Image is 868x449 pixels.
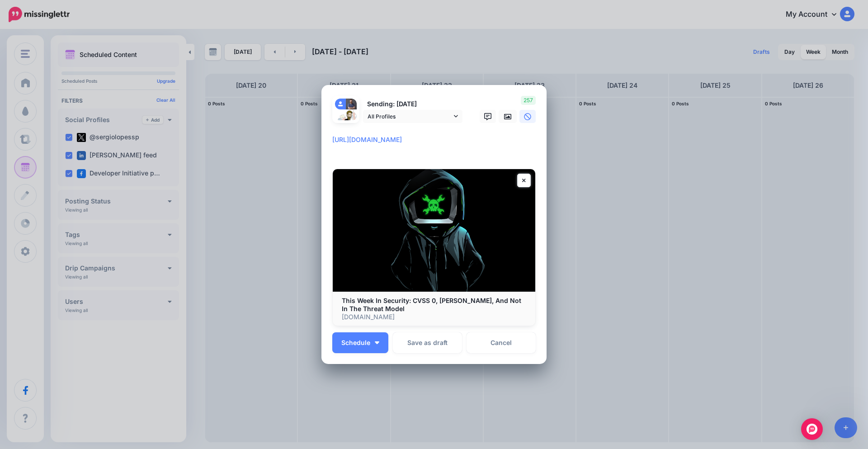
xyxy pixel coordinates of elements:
div: Open Intercom Messenger [801,418,823,440]
p: Sending: [DATE] [363,99,462,109]
a: All Profiles [363,110,462,123]
a: Cancel [467,332,536,353]
p: [DOMAIN_NAME] [342,313,526,321]
b: This Week In Security: CVSS 0, [PERSON_NAME], And Not In The Threat Model [342,297,521,312]
img: QppGEvPG-82148.jpg [335,109,357,131]
img: user_default_image.png [335,99,346,109]
button: Schedule [332,332,388,353]
span: All Profiles [368,112,452,121]
span: Schedule [341,340,370,346]
img: This Week In Security: CVSS 0, Chwoot, And Not In The Threat Model [333,169,535,292]
img: 404938064_7577128425634114_8114752557348925942_n-bsa142071.jpg [346,99,357,109]
button: Save as draft [393,332,462,353]
img: arrow-down-white.png [375,341,379,344]
span: 257 [521,96,536,105]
